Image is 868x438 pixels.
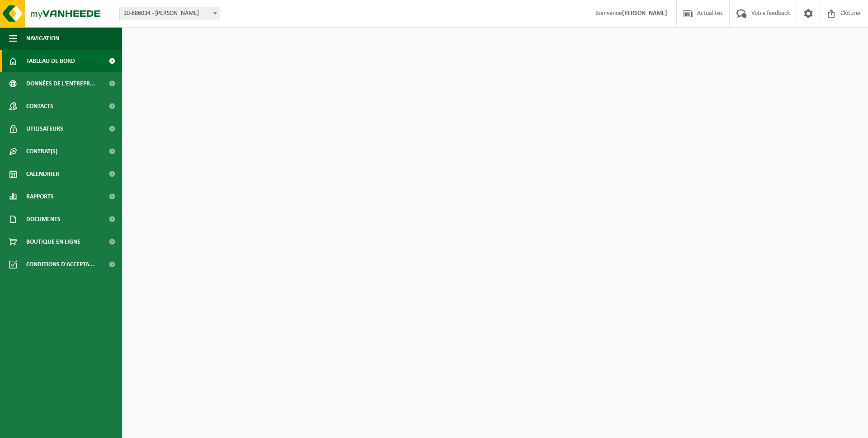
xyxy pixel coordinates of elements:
span: Calendrier [26,163,59,185]
span: 10-886034 - ROSIER - MOUSTIER [119,7,220,20]
span: Contrat(s) [26,140,57,163]
span: Boutique en ligne [26,231,80,253]
span: Conditions d'accepta... [26,253,94,276]
span: Données de l'entrepr... [26,72,95,95]
span: Contacts [26,95,53,118]
strong: [PERSON_NAME] [622,10,667,17]
span: Documents [26,208,61,231]
span: 10-886034 - ROSIER - MOUSTIER [120,7,220,20]
span: Utilisateurs [26,118,63,140]
span: Navigation [26,27,59,50]
span: Tableau de bord [26,50,75,72]
span: Rapports [26,185,54,208]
